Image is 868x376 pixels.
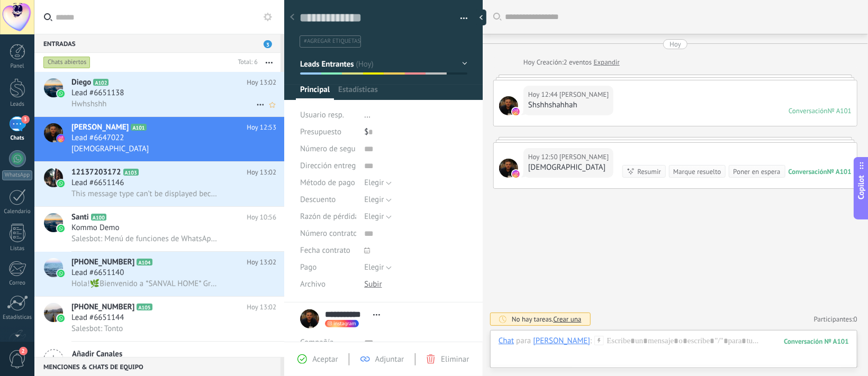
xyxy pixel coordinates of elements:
[71,133,124,143] span: Lead #6647022
[512,108,520,115] img: instagram.svg
[333,321,356,326] span: instagram
[34,162,284,206] a: avataricon12137203172A103Hoy 13:02Lead #6651146This message type can’t be displayed because it’s ...
[247,257,276,268] span: Hoy 13:02
[57,225,65,232] img: icon
[300,162,360,170] span: Dirección entrega
[71,268,124,278] span: Lead #6651140
[528,100,609,111] div: Shshhshahhah
[57,180,65,187] img: icon
[670,39,681,49] div: Hoy
[528,162,609,173] div: [DEMOGRAPHIC_DATA]
[523,57,537,68] div: Hoy
[131,124,146,131] span: A101
[364,178,384,188] span: Elegir
[300,191,356,208] div: Descuento
[364,110,370,120] span: ...
[512,315,582,324] div: No hay tareas.
[2,101,33,108] div: Leads
[312,354,338,364] span: Aceptar
[364,124,467,141] div: $
[258,53,281,72] button: Más
[71,313,124,323] span: Lead #6651144
[528,152,559,162] div: Hoy 12:50
[590,336,592,346] span: :
[34,207,284,251] a: avatariconSantiA100Hoy 10:56Kommo DemoSalesbot: Menú de funciones de WhatsApp ¡Desbloquea la mens...
[21,115,30,124] span: 3
[814,315,857,324] a: Participantes:0
[364,191,392,208] button: Elegir
[789,106,828,115] div: Conversación
[2,314,33,321] div: Estadísticas
[364,259,392,276] button: Elegir
[476,10,486,25] div: Ocultar
[247,167,276,178] span: Hoy 13:02
[364,175,392,191] button: Elegir
[559,152,609,162] span: Diego Fochi
[364,208,392,225] button: Elegir
[71,88,124,98] span: Lead #6651138
[300,145,382,153] span: Número de seguimiento
[512,170,520,178] img: instagram.svg
[300,259,356,276] div: Pago
[637,167,661,177] div: Resumir
[300,276,356,293] div: Archivo
[34,297,284,341] a: avataricon[PHONE_NUMBER]A105Hoy 13:02Lead #6651144Salesbot: Tonto
[300,85,330,100] span: Principal
[338,85,378,100] span: Estadísticas
[71,212,89,223] span: Santi
[300,158,356,175] div: Dirección entrega
[264,40,272,48] span: 3
[34,34,281,53] div: Entradas
[72,349,200,359] span: Añadir Canales
[71,279,218,289] span: Hola!🌿Bienvenido a *SANVAL HOME* Gracias por comunicarte con nosotros! Hace click en el link de n...
[300,107,356,124] div: Usuario resp.
[559,89,609,100] span: Diego Fochi
[43,56,91,69] div: Chats abiertos
[300,230,357,237] span: Número contrato
[234,57,258,68] div: Total: 6
[375,354,404,364] span: Adjuntar
[553,315,581,324] span: Crear una
[2,245,33,252] div: Listas
[499,96,518,115] span: Diego Fochi
[247,212,276,223] span: Hoy 10:56
[854,315,857,324] span: 0
[2,208,33,215] div: Calendario
[71,167,121,178] span: 12137203172
[57,90,65,97] img: icon
[300,246,350,254] span: Fecha contrato
[789,167,827,176] div: Conversación
[564,57,592,68] span: 2 eventos
[856,175,867,199] span: Copilot
[300,179,355,187] span: Método de pago
[533,336,590,345] div: Diego Fochi
[137,304,152,310] span: A105
[71,257,134,268] span: [PHONE_NUMBER]
[247,302,276,313] span: Hoy 13:02
[2,280,33,287] div: Correo
[304,38,360,45] span: #agregar etiquetas
[300,110,344,120] span: Usuario resp.
[57,270,65,277] img: icon
[34,72,284,116] a: avatariconDiegoA102Hoy 13:02Lead #6651138Hwhshshh
[71,324,123,334] span: Salesbot: Tonto
[57,135,65,142] img: icon
[19,347,28,355] span: 2
[300,225,356,242] div: Número contrato
[71,302,134,313] span: [PHONE_NUMBER]
[93,79,108,86] span: A102
[71,77,91,88] span: Diego
[516,336,531,346] span: para
[300,280,325,288] span: Archivo
[34,252,284,296] a: avataricon[PHONE_NUMBER]A104Hoy 13:02Lead #6651140Hola!🌿Bienvenido a *SANVAL HOME* Gracias por co...
[300,127,341,137] span: Presupuesto
[2,170,32,180] div: WhatsApp
[828,106,852,115] div: № A101
[441,354,469,364] span: Eliminar
[71,178,124,188] span: Lead #6651146
[2,135,33,142] div: Chats
[247,122,276,133] span: Hoy 12:53
[523,57,620,68] div: Creación:
[673,167,721,177] div: Marque resuelto
[300,263,317,271] span: Pago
